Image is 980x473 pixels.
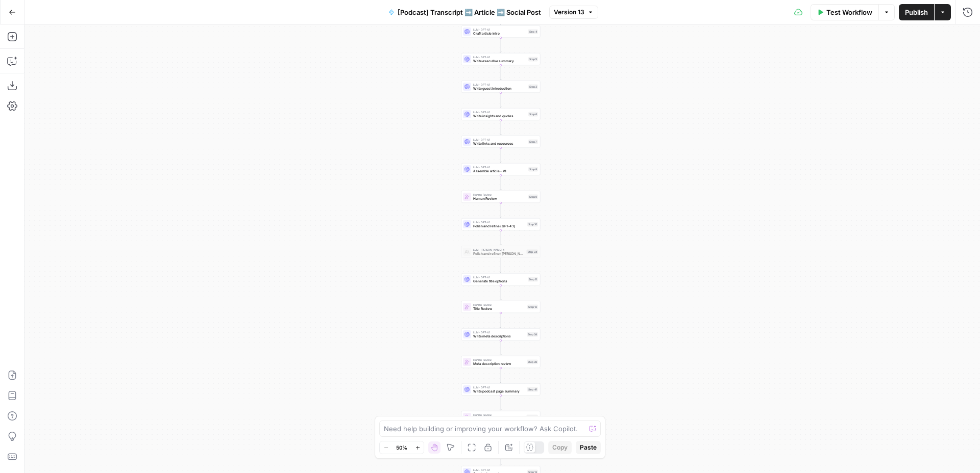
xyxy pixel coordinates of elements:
div: Human ReviewHuman ReviewStep 9 [461,191,541,203]
span: Paste [580,443,597,452]
button: [Podcast] Transcript ➡️ Article ➡️ Social Post [382,4,547,20]
span: LLM · GPT-4.1 [473,110,526,114]
div: LLM · GPT-4.1Assemble article - V1Step 8 [461,163,541,175]
g: Edge from step_6 to step_7 [500,120,502,135]
g: Edge from step_10 to step_34 [500,230,502,245]
g: Edge from step_9 to step_10 [500,203,502,218]
span: Write guest introduction [473,86,526,91]
div: Step 8 [528,167,538,172]
div: LLM · GPT-4.1Write insights and quotesStep 6 [461,108,541,120]
div: LLM · GPT-4.1Write guest introductionStep 3 [461,81,541,93]
span: Write podcast page summary [473,389,525,394]
button: Test Workflow [811,4,878,20]
g: Edge from step_38 to step_39 [500,340,502,355]
span: Craft article intro [473,31,526,36]
span: LLM · GPT-4.1 [473,330,525,334]
span: Human Review [473,358,525,362]
span: Write insights and quotes [473,114,526,119]
span: LLM · GPT-4.1 [473,28,526,32]
span: Version 13 [554,8,584,17]
span: Publish [905,7,928,17]
button: Publish [899,4,934,20]
span: LLM · GPT-4.1 [473,468,525,472]
g: Edge from step_34 to step_11 [500,258,502,273]
span: Human Review [473,196,526,201]
g: Edge from step_39 to step_41 [500,368,502,383]
span: [Podcast] Transcript ➡️ Article ➡️ Social Post [398,7,541,17]
div: Step 39 [527,360,538,364]
span: Copy [552,443,568,452]
g: Edge from step_4 to step_5 [500,38,502,52]
div: LLM · GPT-4.1Craft article introStep 4 [461,25,541,38]
span: Write meta descriptions [473,334,525,339]
span: Generate title options [473,279,526,284]
div: LLM · GPT-4.1Write links and resourcesStep 7 [461,136,541,148]
button: Copy [548,441,572,454]
div: Step 10 [527,222,538,227]
div: Step 34 [527,250,538,254]
div: Step 38 [527,332,538,337]
div: Step 7 [528,140,538,144]
span: Human Review [473,193,526,197]
div: Step 3 [528,85,538,89]
g: Edge from step_41 to step_42 [500,396,502,410]
div: Step 41 [527,387,538,392]
div: LLM · GPT-4.1Write executive summaryStep 5 [461,53,541,65]
div: LLM · GPT-4.1Generate title optionsStep 11 [461,273,541,285]
span: Human Review [473,303,525,307]
span: LLM · GPT-4.1 [473,275,526,279]
div: Human ReviewMeta description reviewStep 39 [461,356,541,368]
div: LLM · GPT-4.1Write podcast page summaryStep 41 [461,383,541,396]
div: LLM · GPT-4.1Write meta descriptionsStep 38 [461,328,541,340]
div: Step 4 [528,30,538,34]
g: Edge from step_36 to step_4 [500,10,502,25]
span: Meta description review [473,361,525,366]
g: Edge from step_8 to step_9 [500,175,502,190]
span: Human Review [473,413,525,417]
div: LLM · GPT-4.1Polish and refine (GPT-4.1)Step 10 [461,218,541,230]
span: 50% [396,443,407,452]
span: Polish and refine (GPT-4.1) [473,224,525,229]
g: Edge from step_3 to step_6 [500,93,502,108]
g: Edge from step_11 to step_12 [500,285,502,300]
div: Step 5 [528,57,538,62]
div: Step 9 [528,195,538,199]
span: LLM · GPT-4.1 [473,83,526,87]
span: Assemble article - V1 [473,169,526,174]
span: LLM · GPT-4.1 [473,220,525,224]
span: LLM · GPT-4.1 [473,165,526,169]
span: Test Workflow [826,7,872,17]
div: Step 12 [527,305,538,309]
g: Edge from step_12 to step_38 [500,313,502,328]
div: Step 6 [528,112,538,117]
span: Write executive summary [473,59,526,64]
div: Step 11 [528,277,538,282]
button: Paste [576,441,601,454]
g: Edge from step_40 to step_13 [500,451,502,465]
span: LLM · [PERSON_NAME] 4 [473,248,525,252]
span: LLM · GPT-4.1 [473,385,525,389]
span: Polish and refine ([PERSON_NAME] 4) [473,251,525,256]
span: Write links and resources [473,141,526,146]
div: Human ReviewPodcast page summary reviewStep 42 [461,411,541,423]
div: Step 42 [527,415,538,419]
span: Title Review [473,306,525,311]
g: Edge from step_5 to step_3 [500,65,502,80]
button: Version 13 [549,6,598,19]
span: LLM · GPT-4.1 [473,55,526,59]
g: Edge from step_7 to step_8 [500,148,502,163]
div: Human ReviewTitle ReviewStep 12 [461,301,541,313]
div: LLM · [PERSON_NAME] 4Polish and refine ([PERSON_NAME] 4)Step 34 [461,246,541,258]
span: LLM · GPT-4.1 [473,138,526,142]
